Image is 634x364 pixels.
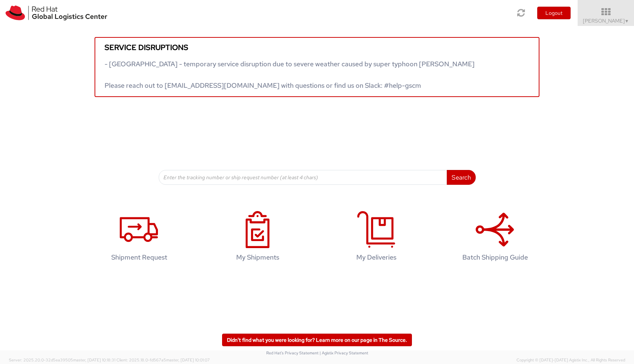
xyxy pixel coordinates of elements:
span: [PERSON_NAME] [583,17,629,24]
a: Batch Shipping Guide [439,203,551,273]
span: master, [DATE] 10:18:31 [73,357,115,363]
a: Service disruptions - [GEOGRAPHIC_DATA] - temporary service disruption due to severe weather caus... [95,37,539,97]
a: Shipment Request [83,203,195,273]
img: rh-logistics-00dfa346123c4ec078e1.svg [6,6,107,20]
a: Didn't find what you were looking for? Learn more on our page in The Source. [222,334,412,346]
button: Search [447,170,476,185]
span: - [GEOGRAPHIC_DATA] - temporary service disruption due to severe weather caused by super typhoon ... [105,60,475,90]
a: Red Hat's Privacy Statement [266,350,318,355]
h5: Service disruptions [105,43,529,51]
span: master, [DATE] 10:01:07 [166,357,210,363]
span: Copyright © [DATE]-[DATE] Agistix Inc., All Rights Reserved [516,357,625,363]
button: Logout [537,7,571,19]
h4: My Shipments [210,254,306,261]
a: | Agistix Privacy Statement [320,350,368,355]
h4: Shipment Request [91,254,187,261]
a: My Deliveries [321,203,432,273]
span: Server: 2025.20.0-32d5ea39505 [9,357,115,363]
span: Client: 2025.18.0-fd567a5 [116,357,210,363]
h4: Batch Shipping Guide [447,254,543,261]
span: ▼ [625,18,629,24]
h4: My Deliveries [328,254,424,261]
a: My Shipments [202,203,313,273]
input: Enter the tracking number or ship request number (at least 4 chars) [159,170,447,185]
